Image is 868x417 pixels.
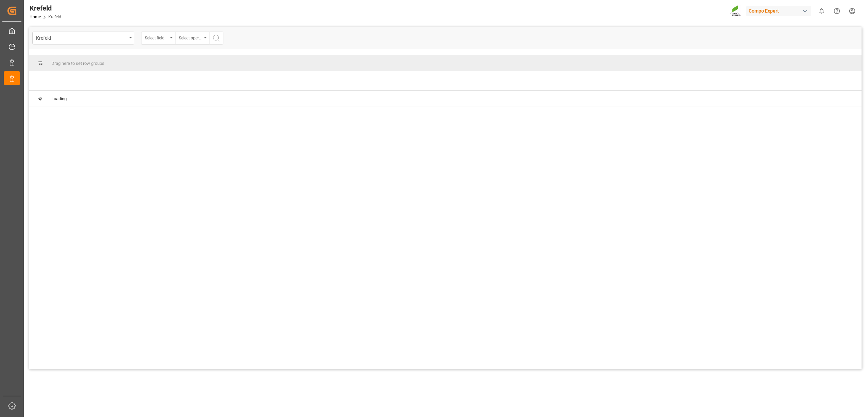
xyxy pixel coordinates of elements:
[145,33,168,41] div: Select field
[141,32,175,44] button: open menu
[814,3,829,19] button: show 0 new notifications
[746,4,814,17] button: Compo Expert
[175,32,209,44] button: open menu
[30,15,41,19] a: Home
[730,5,741,17] img: Screenshot%202023-09-29%20at%2010.02.21.png_1712312052.png
[179,33,202,41] div: Select operator
[746,6,811,16] div: Compo Expert
[209,32,223,44] button: search button
[32,32,134,44] button: open menu
[829,3,845,19] button: Help Center
[36,33,127,42] div: Krefeld
[51,61,104,66] span: Drag here to set row groups
[30,3,61,13] div: Krefeld
[51,96,67,101] span: Loading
